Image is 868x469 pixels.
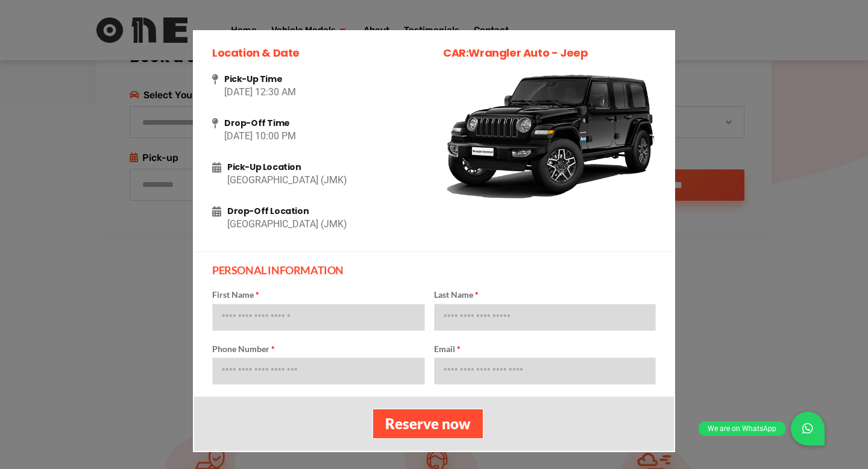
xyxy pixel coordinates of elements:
label: Last Name [434,289,656,301]
span: 12:30 AM [255,86,296,98]
span: [DATE] [224,130,253,142]
span: Wrangler Auto - Jeep [468,45,588,60]
img: Vehicle [443,74,656,198]
span: [DATE] [224,86,253,98]
h2: PERSONAL INFORMATION [212,264,656,277]
label: First Name [212,289,425,301]
label: Email [434,343,656,355]
span: 10:00 PM [255,130,296,142]
span: Reserve now [385,415,471,432]
p: [GEOGRAPHIC_DATA] (JMK) [227,216,425,232]
button: Reserve now [373,409,483,439]
p: [GEOGRAPHIC_DATA] (JMK) [227,172,425,188]
h4: Drop-Off Time [224,118,425,128]
h3: CAR: [443,46,656,60]
label: Phone Number [212,343,425,355]
h3: Location & Date [212,46,425,60]
a: We are on WhatsApp [791,412,825,445]
h4: Pick-Up Location [227,162,425,172]
h4: Pick-Up Time [224,74,425,84]
h4: Drop-Off Location [227,206,425,216]
div: We are on WhatsApp [699,421,785,436]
